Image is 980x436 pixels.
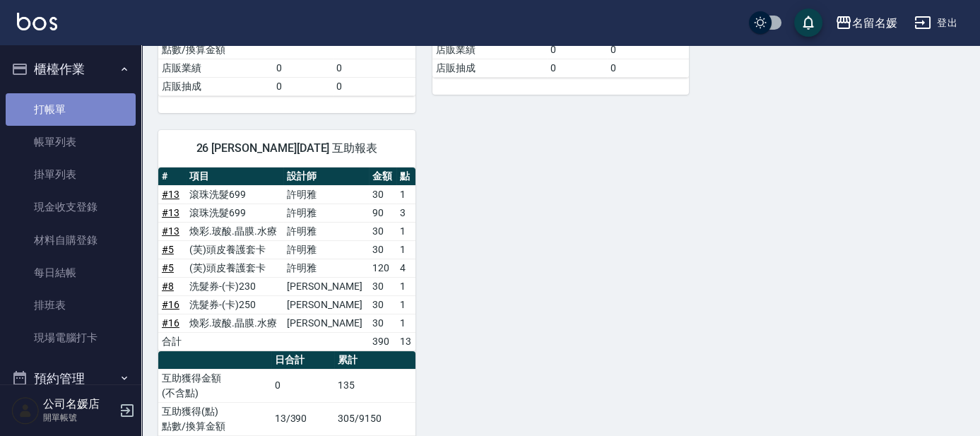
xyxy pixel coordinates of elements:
[283,185,368,204] td: 許明雅
[158,59,273,77] td: 店販業績
[11,396,40,425] img: Person
[6,51,136,88] button: 櫃檯作業
[162,281,174,292] a: #8
[369,222,396,240] td: 30
[158,167,186,186] th: #
[396,167,415,186] th: 點
[186,259,283,277] td: (芙)頭皮養護套卡
[396,259,415,277] td: 4
[396,204,415,222] td: 3
[369,167,396,186] th: 金額
[283,204,368,222] td: 許明雅
[283,295,368,314] td: [PERSON_NAME]
[369,185,396,204] td: 30
[186,240,283,259] td: (芙)頭皮養護套卡
[6,257,136,289] a: 每日結帳
[283,259,368,277] td: 許明雅
[334,369,415,402] td: 135
[6,360,136,397] button: 預約管理
[396,277,415,295] td: 1
[830,8,903,37] button: 名留名媛
[6,158,136,191] a: 掛單列表
[162,262,174,273] a: #5
[186,222,283,240] td: 煥彩.玻酸.晶膜.水療
[396,332,415,350] td: 13
[158,332,186,350] td: 合計
[6,191,136,223] a: 現金收支登錄
[162,225,179,237] a: #13
[369,295,396,314] td: 30
[283,314,368,332] td: [PERSON_NAME]
[186,167,283,186] th: 項目
[186,314,283,332] td: 煥彩.玻酸.晶膜.水療
[283,240,368,259] td: 許明雅
[162,244,174,255] a: #5
[432,40,547,59] td: 店販業績
[283,222,368,240] td: 許明雅
[369,259,396,277] td: 120
[162,189,179,200] a: #13
[333,59,415,77] td: 0
[6,224,136,257] a: 材料自購登錄
[186,277,283,295] td: 洗髮券-(卡)230
[369,314,396,332] td: 30
[6,126,136,158] a: 帳單列表
[273,77,333,95] td: 0
[186,185,283,204] td: 滾珠洗髮699
[547,59,607,77] td: 0
[607,40,690,59] td: 0
[909,10,963,36] button: 登出
[43,397,115,411] h5: 公司名媛店
[6,322,136,354] a: 現場電腦打卡
[158,167,415,351] table: a dense table
[162,317,179,329] a: #16
[158,77,273,95] td: 店販抽成
[186,204,283,222] td: 滾珠洗髮699
[396,295,415,314] td: 1
[158,402,271,435] td: 互助獲得(點) 點數/換算金額
[283,167,368,186] th: 設計師
[396,240,415,259] td: 1
[6,289,136,322] a: 排班表
[396,314,415,332] td: 1
[162,299,179,310] a: #16
[186,295,283,314] td: 洗髮券-(卡)250
[396,222,415,240] td: 1
[369,240,396,259] td: 30
[369,277,396,295] td: 30
[158,369,271,402] td: 互助獲得金額 (不含點)
[369,332,396,350] td: 390
[396,185,415,204] td: 1
[271,402,334,435] td: 13/390
[432,59,547,77] td: 店販抽成
[43,411,115,424] p: 開單帳號
[283,277,368,295] td: [PERSON_NAME]
[17,13,57,30] img: Logo
[852,14,897,32] div: 名留名媛
[271,351,334,370] th: 日合計
[162,207,179,218] a: #13
[794,8,822,37] button: save
[6,93,136,126] a: 打帳單
[547,40,607,59] td: 0
[271,369,334,402] td: 0
[175,141,399,155] span: 26 [PERSON_NAME][DATE] 互助報表
[334,351,415,370] th: 累計
[369,204,396,222] td: 90
[333,77,415,95] td: 0
[334,402,415,435] td: 305/9150
[273,59,333,77] td: 0
[607,59,690,77] td: 0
